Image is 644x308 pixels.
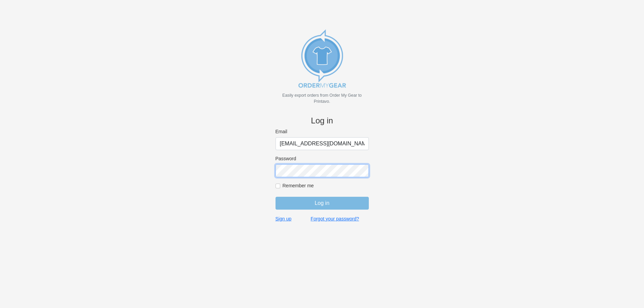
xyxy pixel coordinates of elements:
[276,92,369,104] p: Easily export orders from Order My Gear to Printavo.
[311,216,359,222] a: Forgot your password?
[288,25,356,92] img: new_omg_export_logo-652582c309f788888370c3373ec495a74b7b3fc93c8838f76510ecd25890bcc4.png
[276,128,369,135] label: Email
[276,197,369,210] input: Log in
[283,183,369,189] label: Remember me
[276,116,369,126] h4: Log in
[276,156,369,162] label: Password
[276,216,291,222] a: Sign up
